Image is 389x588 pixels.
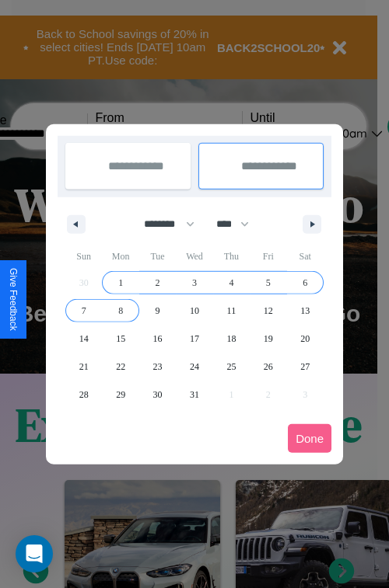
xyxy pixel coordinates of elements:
[176,269,212,297] button: 3
[65,353,102,381] button: 21
[156,297,160,325] span: 9
[79,325,89,353] span: 14
[213,297,250,325] button: 11
[79,381,89,409] span: 28
[229,269,233,297] span: 4
[250,353,286,381] button: 26
[102,244,138,269] span: Mon
[213,269,250,297] button: 4
[82,297,86,325] span: 7
[8,268,19,331] div: Give Feedback
[118,297,123,325] span: 8
[79,353,89,381] span: 21
[102,353,138,381] button: 22
[266,269,271,297] span: 5
[153,381,163,409] span: 30
[190,381,199,409] span: 31
[116,325,125,353] span: 15
[139,353,176,381] button: 23
[300,353,310,381] span: 27
[156,269,160,297] span: 2
[192,269,197,297] span: 3
[287,269,324,297] button: 6
[153,325,163,353] span: 16
[287,325,324,353] button: 20
[118,269,123,297] span: 1
[153,353,163,381] span: 23
[250,297,286,325] button: 12
[176,353,212,381] button: 24
[65,244,102,269] span: Sun
[176,244,212,269] span: Wed
[176,325,212,353] button: 17
[116,381,125,409] span: 29
[250,269,286,297] button: 5
[102,269,138,297] button: 1
[139,381,176,409] button: 30
[287,297,324,325] button: 13
[287,244,324,269] span: Sat
[287,353,324,381] button: 27
[250,244,286,269] span: Fri
[250,325,286,353] button: 19
[16,535,53,572] div: Open Intercom Messenger
[226,353,236,381] span: 25
[102,381,138,409] button: 29
[288,424,331,453] button: Done
[139,297,176,325] button: 9
[213,244,250,269] span: Thu
[213,353,250,381] button: 25
[176,297,212,325] button: 10
[300,325,310,353] span: 20
[65,297,102,325] button: 7
[226,325,236,353] span: 18
[116,353,125,381] span: 22
[190,325,199,353] span: 17
[227,297,237,325] span: 11
[102,297,138,325] button: 8
[65,381,102,409] button: 28
[139,325,176,353] button: 16
[176,381,212,409] button: 31
[65,325,102,353] button: 14
[139,244,176,269] span: Tue
[190,353,199,381] span: 24
[213,325,250,353] button: 18
[190,297,199,325] span: 10
[300,297,310,325] span: 13
[303,269,307,297] span: 6
[264,353,273,381] span: 26
[139,269,176,297] button: 2
[264,325,273,353] span: 19
[102,325,138,353] button: 15
[264,297,273,325] span: 12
